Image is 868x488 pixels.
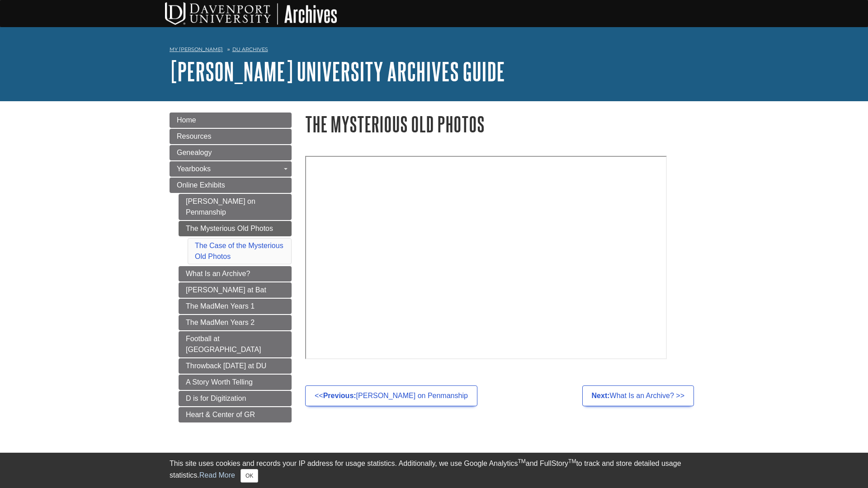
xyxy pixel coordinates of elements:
[170,129,292,144] a: Resources
[305,156,667,359] iframe: Video: The Case of the Mysterious Old Photos
[518,458,525,465] sup: TM
[170,57,505,85] a: [PERSON_NAME] University Archives Guide
[179,331,292,357] a: Football at [GEOGRAPHIC_DATA]
[179,221,292,236] a: The Mysterious Old Photos
[170,113,292,128] a: Home
[170,113,292,422] div: Guide Page Menu
[232,46,268,52] a: DU Archives
[177,132,211,140] span: Resources
[165,2,337,25] img: DU Archives
[170,43,698,58] nav: breadcrumb
[177,181,225,189] span: Online Exhibits
[177,149,212,156] span: Genealogy
[305,113,698,136] h1: The Mysterious Old Photos
[179,391,292,406] a: D is for Digitization
[170,458,698,483] div: This site uses cookies and records your IP address for usage statistics. Additionally, we use Goo...
[179,194,292,220] a: [PERSON_NAME] on Penmanship
[323,392,356,399] strong: Previous:
[195,242,283,260] a: The Case of the Mysterious Old Photos
[179,375,292,390] a: A Story Worth Telling
[568,458,576,465] sup: TM
[179,299,292,314] a: The MadMen Years 1
[177,165,211,173] span: Yearbooks
[179,407,292,422] a: Heart & Center of GR
[170,145,292,160] a: Genealogy
[582,385,694,406] a: Next:What Is an Archive? >>
[170,178,292,193] a: Online Exhibits
[241,469,258,483] button: Close
[305,385,477,406] a: <<Previous:[PERSON_NAME] on Penmanship
[592,392,610,399] strong: Next:
[170,46,223,53] a: My [PERSON_NAME]
[177,116,196,124] span: Home
[170,161,292,177] a: Yearbooks
[179,266,292,282] a: What Is an Archive?
[179,315,292,330] a: The MadMen Years 2
[199,471,235,479] a: Read More
[179,358,292,374] a: Throwback [DATE] at DU
[179,282,292,298] a: [PERSON_NAME] at Bat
